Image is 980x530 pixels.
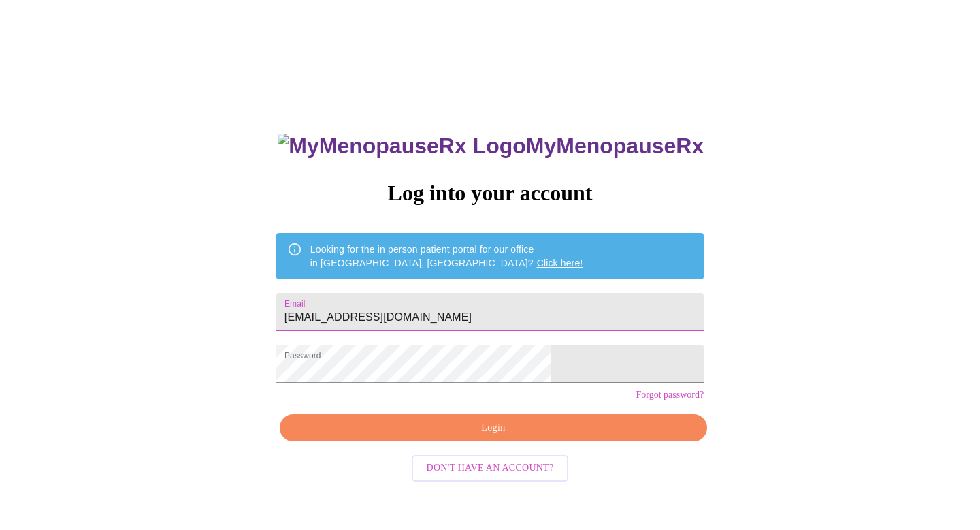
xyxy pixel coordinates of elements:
[310,237,583,275] div: Looking for the in person patient portal for our office in [GEOGRAPHIC_DATA], [GEOGRAPHIC_DATA]?
[537,258,583,268] a: Click here!
[412,455,569,482] button: Don't have an account?
[276,181,704,206] h3: Log into your account
[408,461,572,473] a: Don't have an account?
[278,134,704,159] h3: MyMenopauseRx
[427,460,554,477] span: Don't have an account?
[278,134,525,159] img: MyMenopauseRx Logo
[636,390,704,401] a: Forgot password?
[280,414,707,442] button: Login
[295,420,691,437] span: Login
